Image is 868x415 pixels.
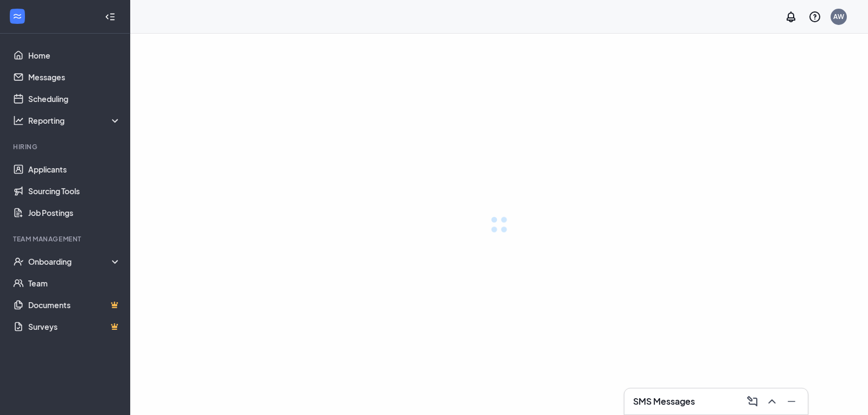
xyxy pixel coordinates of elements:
[28,272,121,294] a: Team
[633,395,695,407] h3: SMS Messages
[28,44,121,66] a: Home
[28,66,121,88] a: Messages
[808,10,821,23] svg: QuestionInfo
[28,88,121,110] a: Scheduling
[13,142,119,151] div: Hiring
[13,256,24,267] svg: UserCheck
[785,395,798,408] svg: Minimize
[28,294,121,316] a: DocumentsCrown
[28,202,121,224] a: Job Postings
[28,256,122,267] div: Onboarding
[28,180,121,202] a: Sourcing Tools
[743,393,760,410] button: ComposeMessage
[746,395,759,408] svg: ComposeMessage
[765,395,778,408] svg: ChevronUp
[762,393,780,410] button: ChevronUp
[13,234,119,244] div: Team Management
[784,10,797,23] svg: Notifications
[28,115,122,126] div: Reporting
[833,12,844,21] div: AW
[28,316,121,337] a: SurveysCrown
[28,158,121,180] a: Applicants
[12,11,23,22] svg: WorkstreamLogo
[13,115,24,126] svg: Analysis
[105,11,116,22] svg: Collapse
[782,393,799,410] button: Minimize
